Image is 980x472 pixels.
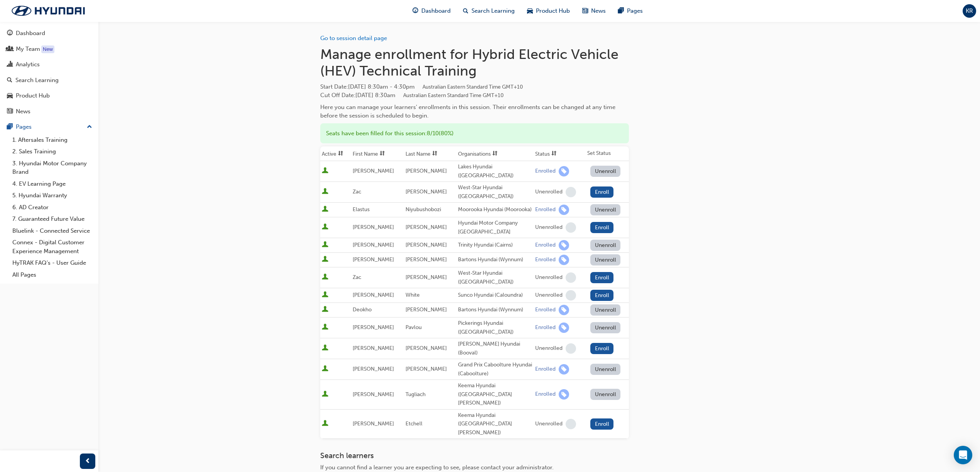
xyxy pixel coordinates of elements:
[16,60,40,69] div: Analytics
[406,345,447,351] span: [PERSON_NAME]
[406,391,426,398] span: Tugliach
[353,324,394,331] span: [PERSON_NAME]
[590,272,613,283] button: Enroll
[16,45,40,54] div: My Team
[591,7,606,15] span: News
[320,464,554,471] span: If you cannot find a learner you are expecting to see, please contact your administrator.
[535,242,556,249] div: Enrolled
[353,188,361,195] span: Zac
[353,292,394,298] span: [PERSON_NAME]
[322,167,328,175] span: User is active
[16,29,45,38] div: Dashboard
[3,120,95,134] button: Pages
[404,146,456,161] th: Toggle SortBy
[406,366,447,372] span: [PERSON_NAME]
[966,7,973,15] span: KR
[566,272,576,283] span: learningRecordVerb_NONE-icon
[322,274,328,281] span: User is active
[322,420,328,428] span: User is active
[9,269,95,281] a: All Pages
[353,345,394,351] span: [PERSON_NAME]
[353,306,372,313] span: Deokho
[458,183,532,201] div: West-Star Hyundai ([GEOGRAPHIC_DATA])
[85,457,91,466] span: prev-icon
[458,205,532,214] div: Moorooka Hyundai (Moorooka)
[353,224,394,230] span: [PERSON_NAME]
[322,365,328,373] span: User is active
[9,190,95,202] a: 5. Hyundai Warranty
[7,30,13,37] span: guage-icon
[458,411,532,437] div: Keema Hyundai ([GEOGRAPHIC_DATA][PERSON_NAME])
[458,219,532,236] div: Hyundai Motor Company [GEOGRAPHIC_DATA]
[458,381,532,408] div: Keema Hyundai ([GEOGRAPHIC_DATA][PERSON_NAME])
[7,77,12,84] span: search-icon
[535,292,563,299] div: Unenrolled
[7,92,13,99] span: car-icon
[406,292,420,298] span: White
[432,151,438,157] span: sorting-icon
[422,84,523,90] span: Australian Eastern Standard Time GMT+10
[322,206,328,213] span: User is active
[590,304,620,316] button: Unenroll
[527,6,533,16] span: car-icon
[322,324,328,331] span: User is active
[7,108,13,115] span: news-icon
[963,4,976,18] button: KR
[15,76,59,85] div: Search Learning
[535,420,563,428] div: Unenrolled
[406,306,447,313] span: [PERSON_NAME]
[535,188,563,196] div: Unenrolled
[322,291,328,299] span: User is active
[566,343,576,354] span: learningRecordVerb_NONE-icon
[406,274,447,281] span: [PERSON_NAME]
[353,391,394,398] span: [PERSON_NAME]
[576,3,612,19] a: news-iconNews
[9,225,95,237] a: Bluelink - Connected Service
[338,151,343,157] span: sorting-icon
[351,146,404,161] th: Toggle SortBy
[458,163,532,180] div: Lakes Hyundai ([GEOGRAPHIC_DATA])
[9,237,95,257] a: Connex - Digital Customer Experience Management
[9,178,95,190] a: 4. EV Learning Page
[406,224,447,230] span: [PERSON_NAME]
[3,89,95,103] a: Product Hub
[458,319,532,336] div: Pickerings Hyundai ([GEOGRAPHIC_DATA])
[322,241,328,249] span: User is active
[590,290,613,301] button: Enroll
[559,166,569,176] span: learningRecordVerb_ENROLL-icon
[521,3,576,19] a: car-iconProduct Hub
[4,3,93,19] a: Trak
[322,344,328,352] span: User is active
[535,306,556,314] div: Enrolled
[7,61,13,68] span: chart-icon
[380,151,385,157] span: sorting-icon
[566,222,576,233] span: learningRecordVerb_NONE-icon
[3,26,95,40] a: Dashboard
[535,274,563,281] div: Unenrolled
[9,202,95,213] a: 6. AD Creator
[320,46,629,79] h1: Manage enrollment for Hybrid Electric Vehicle (HEV) Technical Training
[406,420,422,427] span: Etchell
[535,324,556,331] div: Enrolled
[463,6,468,16] span: search-icon
[590,343,613,354] button: Enroll
[320,451,629,460] h3: Search learners
[559,255,569,265] span: learningRecordVerb_ENROLL-icon
[353,274,361,281] span: Zac
[9,257,95,269] a: HyTRAK FAQ's - User Guide
[566,419,576,429] span: learningRecordVerb_NONE-icon
[16,107,30,116] div: News
[322,256,328,264] span: User is active
[618,6,624,16] span: pages-icon
[406,168,447,174] span: [PERSON_NAME]
[3,25,95,120] button: DashboardMy TeamAnalyticsSearch LearningProduct HubNews
[16,91,50,100] div: Product Hub
[559,205,569,215] span: learningRecordVerb_ENROLL-icon
[3,42,95,56] a: My Team
[3,104,95,119] a: News
[458,361,532,378] div: Grand Prix Caboolture Hyundai (Caboolture)
[9,158,95,178] a: 3. Hyundai Motor Company Brand
[406,324,422,331] span: Pavlou
[9,134,95,146] a: 1. Aftersales Training
[559,389,569,400] span: learningRecordVerb_ENROLL-icon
